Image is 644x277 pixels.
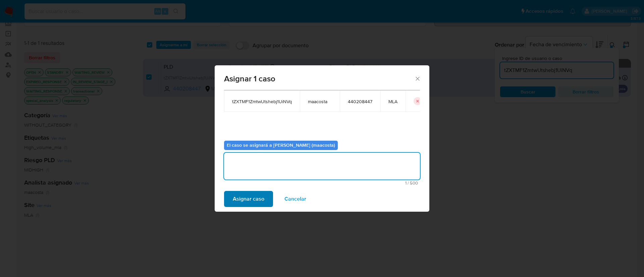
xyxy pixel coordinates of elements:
span: Asignar caso [233,192,264,206]
span: tZXTMF1ZmtwUtshebj1UiNVq [232,98,292,105]
span: 440208447 [348,98,372,105]
span: MLA [388,98,397,105]
b: El caso se asignará a [PERSON_NAME] (maacosta) [227,142,335,148]
span: Cancelar [284,192,306,206]
span: Máximo 500 caracteres [226,181,418,185]
div: assign-modal [215,65,429,212]
button: Asignar caso [224,191,273,207]
span: maacosta [308,98,332,105]
button: Cancelar [276,191,315,207]
span: Asignar 1 caso [224,75,414,83]
button: Cerrar ventana [414,75,420,81]
button: icon-button [414,97,422,105]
